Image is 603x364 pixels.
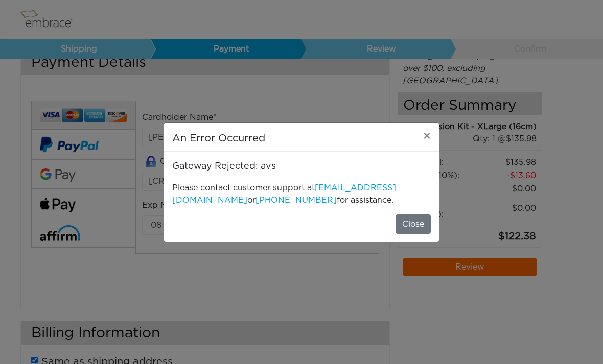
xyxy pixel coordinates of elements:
[256,196,337,204] a: [PHONE_NUMBER]
[423,131,431,143] span: ×
[172,184,396,204] a: [EMAIL_ADDRESS][DOMAIN_NAME]
[396,214,431,234] button: Close
[172,182,431,206] p: Please contact customer support at or for assistance.
[415,123,439,151] button: Close
[172,131,265,146] h5: An Error Occurred
[172,160,431,174] p: Gateway Rejected: avs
